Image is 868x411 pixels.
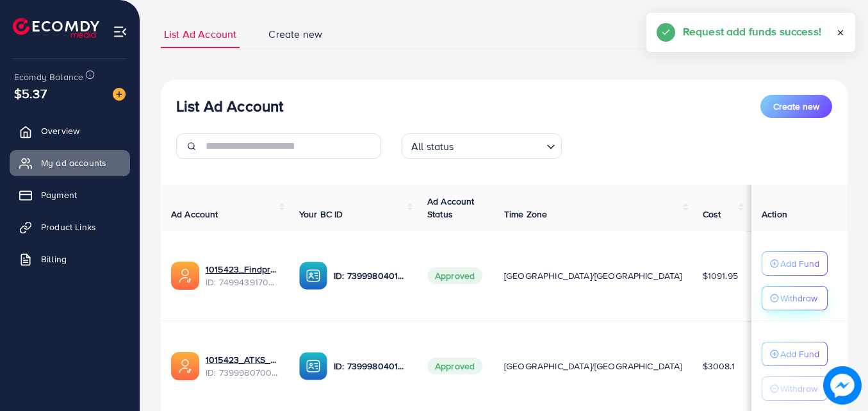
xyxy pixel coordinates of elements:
img: menu [113,24,127,39]
button: Create new [760,95,832,118]
img: ic-ads-acc.e4c84228.svg [171,262,199,290]
span: Approved [427,358,482,374]
span: Action [762,208,787,221]
button: Withdraw [762,286,828,310]
span: My ad accounts [41,156,106,169]
img: image [826,369,858,401]
span: Payment [41,189,77,201]
img: logo [13,18,99,38]
img: ic-ba-acc.ded83a64.svg [299,262,327,290]
h5: Request add funds success! [683,23,821,40]
span: $3008.1 [703,360,735,373]
span: $5.37 [17,76,44,112]
a: My ad accounts [10,150,130,176]
p: Add Fund [780,256,819,271]
span: Create new [773,100,819,113]
a: 1015423_Findproduct_1746099618697 [206,263,279,276]
a: Overview [10,118,130,144]
img: ic-ba-acc.ded83a64.svg [299,352,327,380]
div: Search for option [402,133,562,159]
a: Payment [10,182,130,208]
span: Your BC ID [299,208,343,221]
p: Withdraw [780,381,817,396]
p: Add Fund [780,346,819,362]
img: image [113,88,126,101]
div: <span class='underline'>1015423_ATKS_1722942278986</span></br>7399980700256075793 [206,353,279,380]
button: Add Fund [762,342,828,366]
a: Billing [10,246,130,272]
p: ID: 7399980401722310657 [334,358,407,374]
p: ID: 7399980401722310657 [334,268,407,283]
span: Create new [268,27,322,42]
span: ID: 7399980700256075793 [206,366,279,379]
input: Search for option [458,135,541,156]
span: Ad Account [171,208,218,221]
button: Add Fund [762,251,828,276]
span: $1091.95 [703,269,738,282]
span: All status [409,137,457,156]
h3: List Ad Account [176,97,283,115]
img: ic-ads-acc.e4c84228.svg [171,352,199,380]
span: Billing [41,253,67,265]
span: List Ad Account [164,27,236,42]
div: <span class='underline'>1015423_Findproduct_1746099618697</span></br>7499439170620899346 [206,263,279,289]
span: Approved [427,267,482,284]
span: Product Links [41,221,96,233]
span: [GEOGRAPHIC_DATA]/[GEOGRAPHIC_DATA] [504,360,682,373]
a: Product Links [10,214,130,240]
span: Ad Account Status [427,195,475,221]
span: Time Zone [504,208,547,221]
span: [GEOGRAPHIC_DATA]/[GEOGRAPHIC_DATA] [504,269,682,282]
span: Overview [41,124,79,137]
span: ID: 7499439170620899346 [206,276,279,289]
span: Ecomdy Balance [14,71,83,83]
span: Cost [703,208,721,221]
a: 1015423_ATKS_1722942278986 [206,353,279,366]
p: Withdraw [780,290,817,306]
button: Withdraw [762,376,828,401]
